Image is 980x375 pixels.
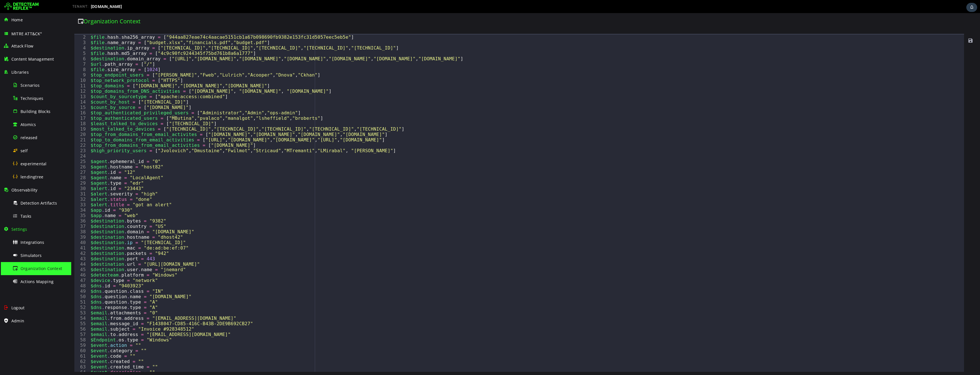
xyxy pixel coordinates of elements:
[3,119,18,124] div: 20
[11,226,27,232] span: Settings
[11,43,33,49] span: Attack Flow
[3,313,18,319] div: 56
[21,122,36,127] span: Atomics
[11,17,23,22] span: Home
[3,129,18,135] div: 22
[11,31,42,36] span: MITRE ATT&CK
[21,213,31,219] span: Tasks
[3,346,18,351] div: 62
[3,59,18,65] div: 9
[3,156,18,162] div: 27
[3,108,18,113] div: 18
[12,4,69,12] span: Organization Context
[21,279,54,284] span: Actions Mapping
[3,335,18,340] div: 60
[966,3,977,12] div: Task Notifications
[21,96,43,101] span: Techniques
[3,178,18,184] div: 31
[3,140,18,146] div: 24
[3,43,18,48] div: 6
[3,254,18,259] div: 45
[3,173,18,178] div: 30
[3,216,18,221] div: 38
[3,205,18,211] div: 36
[21,109,50,114] span: Building Blocks
[3,243,18,248] div: 43
[21,135,38,140] span: released
[3,162,18,167] div: 28
[3,65,18,70] div: 10
[3,232,18,238] div: 41
[21,200,57,206] span: Detection Artifacts
[3,32,18,38] div: 4
[3,319,18,324] div: 57
[72,5,89,9] span: TENANT:
[11,187,38,193] span: Observability
[3,21,18,27] div: 2
[11,56,54,62] span: Content Management
[3,135,18,140] div: 23
[3,281,18,286] div: 50
[21,161,46,166] span: experimental
[3,194,18,200] div: 34
[3,308,18,313] div: 55
[3,48,18,54] div: 7
[3,97,18,102] div: 16
[3,297,18,302] div: 53
[21,240,44,245] span: Integrations
[3,70,18,75] div: 11
[3,75,18,81] div: 12
[3,329,18,335] div: 59
[3,200,18,205] div: 35
[3,54,18,59] div: 8
[3,340,18,346] div: 61
[3,86,18,92] div: 14
[11,69,29,75] span: Libraries
[21,253,42,258] span: Simulators
[21,148,28,153] span: self
[3,324,18,329] div: 58
[3,302,18,308] div: 54
[3,27,18,32] div: 3
[91,4,122,9] span: [DOMAIN_NAME]
[3,113,18,119] div: 19
[3,286,18,292] div: 51
[21,174,43,180] span: lendingtree
[3,211,18,216] div: 37
[4,2,39,11] img: Detecteam logo
[3,248,18,254] div: 44
[3,81,18,86] div: 13
[3,124,18,129] div: 21
[3,292,18,297] div: 52
[11,318,24,324] span: Admin
[3,357,18,362] div: 64
[3,189,18,194] div: 33
[11,305,24,310] span: Logout
[3,151,18,156] div: 26
[3,270,18,275] div: 48
[3,259,18,265] div: 46
[3,227,18,232] div: 40
[3,146,18,151] div: 25
[3,184,18,189] div: 32
[3,102,18,108] div: 17
[21,83,40,88] span: Scenarios
[21,266,62,271] span: Organization Context
[3,38,18,43] div: 5
[3,265,18,270] div: 47
[40,32,42,34] sup: ®
[3,238,18,243] div: 42
[3,275,18,281] div: 49
[3,167,18,173] div: 29
[3,351,18,357] div: 63
[3,92,18,97] div: 15
[3,221,18,227] div: 39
